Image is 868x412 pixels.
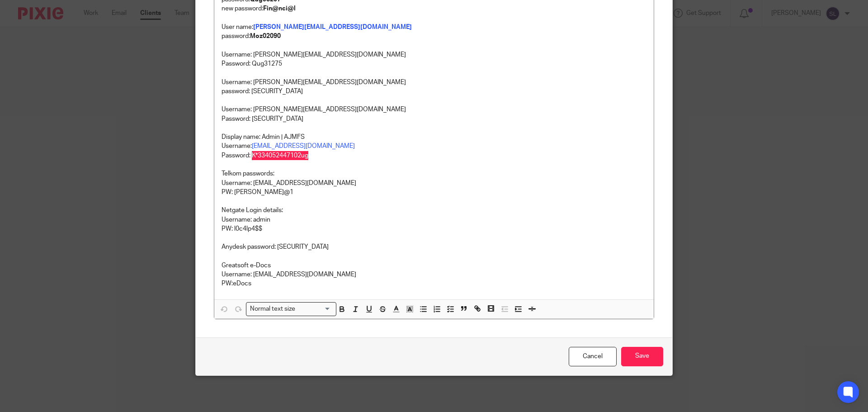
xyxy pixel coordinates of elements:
[222,206,646,215] p: Netgate Login details:
[248,304,297,314] span: Normal text size
[222,224,646,233] p: PW: l0c4lp4$$
[222,179,646,188] p: Username: [EMAIL_ADDRESS][DOMAIN_NAME]
[298,304,331,314] input: Search for option
[252,143,355,149] a: [EMAIL_ADDRESS][DOMAIN_NAME]
[222,23,646,41] p: User name: password:
[222,78,646,87] p: Username: [PERSON_NAME][EMAIL_ADDRESS][DOMAIN_NAME]
[222,169,646,178] p: Telkom passwords:
[250,33,281,39] strong: Moz02090
[222,215,646,224] p: Username: admin
[222,105,646,114] p: Username: [PERSON_NAME][EMAIL_ADDRESS][DOMAIN_NAME]
[222,114,646,123] p: Password: [SECURITY_DATA]
[222,4,646,13] p: new password:
[222,87,646,96] p: password: [SECURITY_DATA]
[222,50,646,69] p: Username: [PERSON_NAME][EMAIL_ADDRESS][DOMAIN_NAME] Password: Qug31275
[222,242,646,251] p: Anydesk password: [SECURITY_DATA]
[222,261,646,270] p: Greatsoft e-Docs
[222,188,646,197] p: PW: [PERSON_NAME]@1
[569,347,617,366] a: Cancel
[246,302,336,316] div: Search for option
[222,279,646,288] p: PW:eDocs
[222,151,646,160] p: Password: K*334052447102ug
[222,142,646,151] p: Username:
[263,5,296,12] strong: Fin@nci@l
[253,24,412,30] a: [PERSON_NAME][EMAIL_ADDRESS][DOMAIN_NAME]
[222,270,646,279] p: Username: [EMAIL_ADDRESS][DOMAIN_NAME]
[222,133,646,142] p: Display name: Admin | AJMFS
[621,347,663,366] input: Save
